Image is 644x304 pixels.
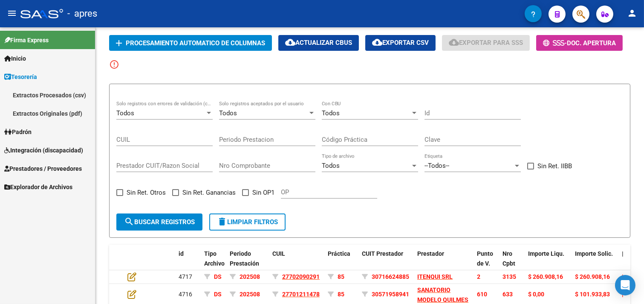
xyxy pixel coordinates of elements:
span: Importe Liqu. [528,250,564,257]
span: Sin OP1 [252,187,274,198]
button: Exportar para SSS [442,35,530,51]
datatable-header-cell: Importe Liqu. [525,245,572,282]
button: -Doc. Apertura [536,35,623,51]
mat-icon: person [627,8,637,18]
span: | [622,250,624,257]
span: Firma Express [4,35,49,45]
span: Exportar para SSS [449,39,523,47]
span: CUIL [272,250,285,257]
div: Open Intercom Messenger [615,275,635,295]
button: Actualizar CBUs [278,35,359,51]
span: Padrón [4,127,32,137]
span: DS [214,291,222,298]
span: id [179,250,184,257]
span: Importe Solic. [575,250,613,257]
span: 30571958941 [372,291,409,298]
div: 4716 [179,289,197,299]
span: 30716624885 [372,273,409,280]
span: Exportar CSV [372,39,429,47]
span: Periodo Prestación [230,250,259,267]
mat-icon: delete [217,216,227,227]
datatable-header-cell: Punto de V. [474,245,499,282]
span: $ 101.933,83 [575,291,610,298]
span: Doc. Apertura [567,39,616,47]
mat-icon: cloud_download [285,37,295,47]
span: ITENQUI SRL [417,273,453,280]
span: 610 [477,291,487,298]
span: 27701211478 [282,291,320,298]
span: Práctica [328,250,350,257]
mat-icon: menu [7,8,17,18]
span: Limpiar filtros [217,218,278,226]
span: CUIT Prestador [362,250,403,257]
button: Procesamiento automatico de columnas [109,35,272,51]
span: Todos [219,109,237,117]
span: $ 260.908,16 [528,273,563,280]
span: Sin Ret. Otros [127,187,166,198]
datatable-header-cell: CUIL [269,245,324,282]
datatable-header-cell: Tipo Archivo [201,245,226,282]
span: Nro Cpbt [502,250,515,267]
span: | [622,273,624,280]
span: Buscar registros [124,218,195,226]
span: Sin Ret. IIBB [537,161,572,171]
span: 85 [338,273,344,280]
span: Procesamiento automatico de columnas [126,39,265,47]
span: DS [214,273,222,280]
span: 202508 [240,291,260,298]
mat-icon: cloud_download [449,37,459,47]
button: Exportar CSV [365,35,436,51]
span: Actualizar CBUs [285,39,352,47]
span: Punto de V. [477,250,493,267]
button: Limpiar filtros [209,213,286,231]
span: Prestadores / Proveedores [4,164,82,173]
span: Tesorería [4,72,37,82]
mat-icon: search [124,216,134,227]
span: - apres [67,4,97,23]
span: 85 [338,291,344,298]
datatable-header-cell: Práctica [324,245,358,282]
span: $ 0,00 [528,291,544,298]
span: --Todos-- [425,162,449,170]
span: Tipo Archivo [204,250,225,267]
mat-icon: error_outline [109,59,119,70]
div: 4717 [179,272,197,282]
datatable-header-cell: Nro Cpbt [499,245,525,282]
span: 3135 [502,273,516,280]
span: Prestador [417,250,444,257]
datatable-header-cell: Importe Solic. [572,245,618,282]
span: 27702090291 [282,273,320,280]
datatable-header-cell: id [175,245,201,282]
mat-icon: add [114,38,124,48]
span: Integración (discapacidad) [4,146,83,155]
span: Explorador de Archivos [4,182,72,192]
span: Inicio [4,54,26,63]
span: Todos [322,109,340,117]
mat-icon: cloud_download [372,37,382,47]
span: Sin Ret. Ganancias [182,187,236,198]
span: 2 [477,273,480,280]
span: Todos [116,109,134,117]
datatable-header-cell: CUIT Prestador [358,245,414,282]
span: $ 260.908,16 [575,273,610,280]
datatable-header-cell: Prestador [414,245,474,282]
span: 633 [502,291,513,298]
button: Buscar registros [116,213,202,231]
datatable-header-cell: Periodo Prestación [226,245,269,282]
datatable-header-cell: | [618,245,627,282]
span: 202508 [240,273,260,280]
span: Todos [322,162,340,170]
span: - [543,39,567,47]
